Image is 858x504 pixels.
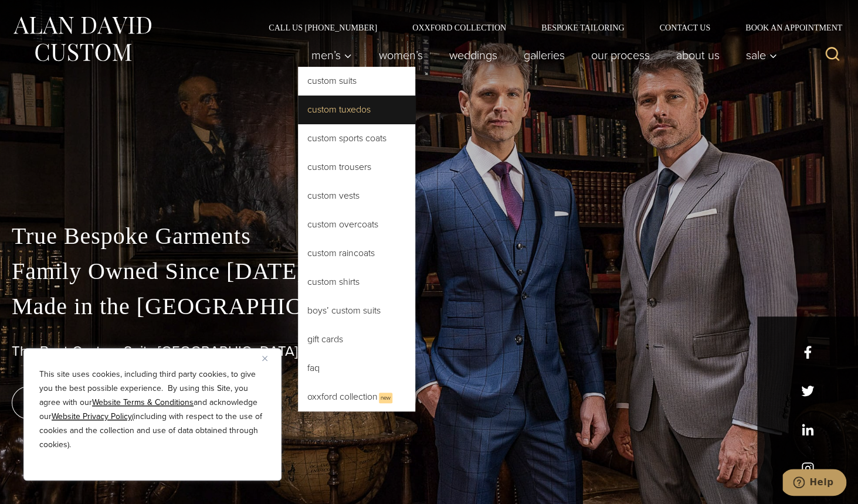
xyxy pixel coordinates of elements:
[510,43,578,67] a: Galleries
[732,43,784,67] button: Sale sub menu toggle
[39,367,266,452] p: This site uses cookies, including third party cookies, to give you the best possible experience. ...
[298,43,784,67] nav: Primary Navigation
[298,153,415,181] a: Custom Trousers
[262,356,267,361] img: Close
[524,23,642,32] a: Bespoke Tailoring
[262,351,276,365] button: Close
[818,41,846,69] button: View Search Form
[379,393,392,403] span: New
[298,383,415,411] a: Oxxford CollectionNew
[251,23,846,32] nav: Secondary Navigation
[12,386,176,419] a: book an appointment
[395,23,524,32] a: Oxxford Collection
[298,182,415,210] a: Custom Vests
[298,96,415,124] a: Custom Tuxedos
[251,23,395,32] a: Call Us [PHONE_NUMBER]
[298,124,415,152] a: Custom Sports Coats
[12,219,846,324] p: True Bespoke Garments Family Owned Since [DATE] Made in the [GEOGRAPHIC_DATA]
[298,239,415,267] a: Custom Raincoats
[52,410,132,423] a: Website Privacy Policy
[436,43,510,67] a: weddings
[365,43,436,67] a: Women’s
[642,23,728,32] a: Contact Us
[12,13,152,65] img: Alan David Custom
[298,210,415,239] a: Custom Overcoats
[298,297,415,325] a: Boys’ Custom Suits
[92,396,194,408] a: Website Terms & Conditions
[298,268,415,296] a: Custom Shirts
[578,43,663,67] a: Our Process
[298,67,415,95] a: Custom Suits
[298,354,415,382] a: FAQ
[298,43,365,67] button: Men’s sub menu toggle
[728,23,846,32] a: Book an Appointment
[298,325,415,353] a: Gift Cards
[12,343,846,360] h1: The Best Custom Suits [GEOGRAPHIC_DATA] Has to Offer
[782,469,846,498] iframe: Opens a widget where you can chat to one of our agents
[663,43,732,67] a: About Us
